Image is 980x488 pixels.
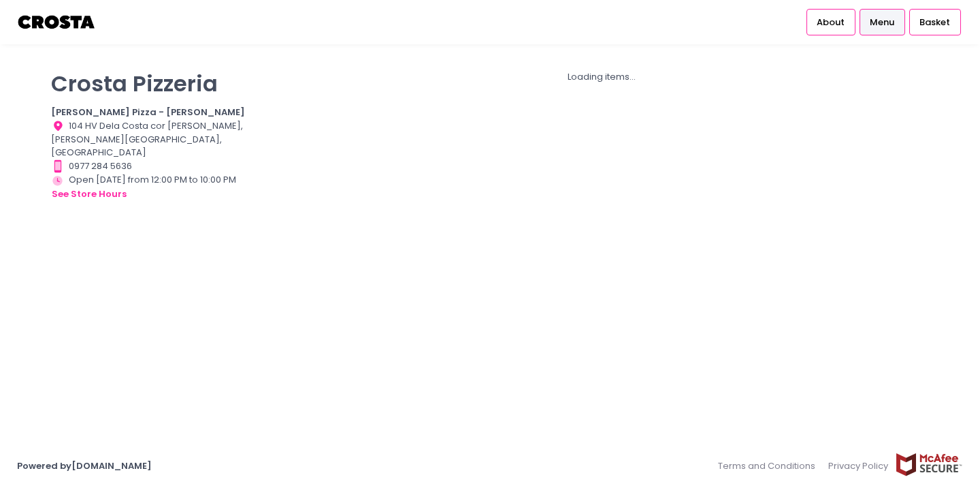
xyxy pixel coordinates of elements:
[718,453,822,479] a: Terms and Conditions
[822,453,896,479] a: Privacy Policy
[860,9,905,35] a: Menu
[817,16,845,29] span: About
[895,453,963,476] img: mcafee-secure
[51,119,258,159] div: 104 HV Dela Costa cor [PERSON_NAME], [PERSON_NAME][GEOGRAPHIC_DATA], [GEOGRAPHIC_DATA]
[275,70,929,84] div: Loading items...
[51,159,258,173] div: 0977 284 5636
[51,70,258,97] p: Crosta Pizzeria
[51,187,127,202] button: see store hours
[17,10,97,34] img: logo
[870,16,894,29] span: Menu
[806,9,855,35] a: About
[919,16,950,29] span: Basket
[51,106,245,119] b: [PERSON_NAME] Pizza - [PERSON_NAME]
[17,459,152,472] a: Powered by[DOMAIN_NAME]
[51,173,258,202] div: Open [DATE] from 12:00 PM to 10:00 PM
